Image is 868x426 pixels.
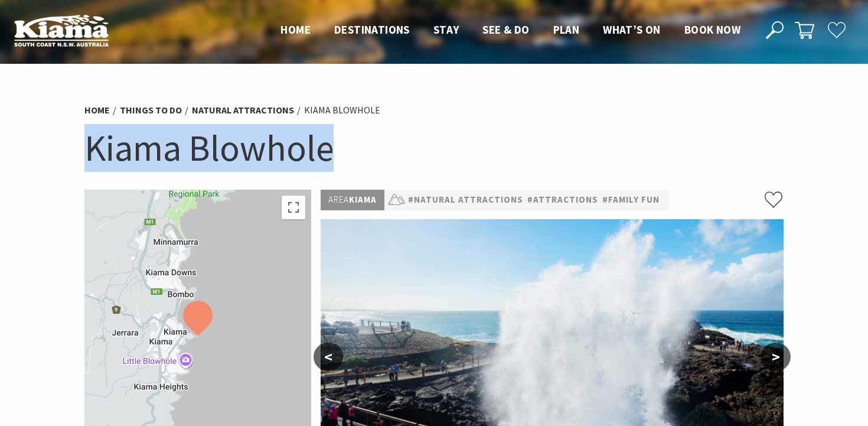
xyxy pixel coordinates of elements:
[282,196,305,219] button: Toggle fullscreen view
[269,21,752,40] nav: Main Menu
[14,14,109,47] img: Kiama Logo
[304,103,380,118] li: Kiama Blowhole
[84,104,110,116] a: Home
[482,22,529,37] span: See & Do
[120,104,182,116] a: Things To Do
[280,22,311,37] span: Home
[684,22,740,37] span: Book now
[553,22,580,37] span: Plan
[433,22,459,37] span: Stay
[334,22,410,37] span: Destinations
[527,193,598,207] a: #Attractions
[192,104,294,116] a: Natural Attractions
[321,190,384,210] p: Kiama
[314,343,343,371] button: <
[761,343,791,371] button: >
[328,194,349,205] span: Area
[602,193,660,207] a: #Family Fun
[603,22,661,37] span: What’s On
[84,124,784,172] h1: Kiama Blowhole
[408,193,523,207] a: #Natural Attractions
